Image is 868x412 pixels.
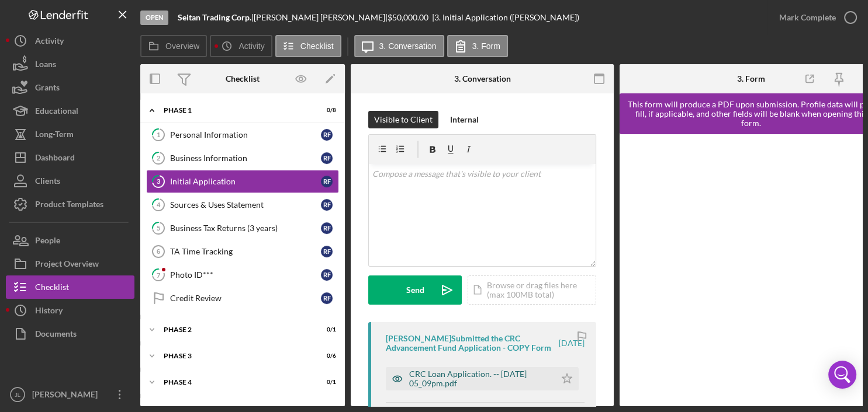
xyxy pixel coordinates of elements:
button: 3. Conversation [354,35,444,57]
div: R F [321,269,333,281]
div: R F [321,199,333,211]
div: Business Information [170,153,321,163]
div: Phase 2 [164,326,307,333]
tspan: 5 [157,224,160,232]
div: [PERSON_NAME] [PERSON_NAME] | [254,13,388,22]
div: Phase 5 [164,405,307,412]
div: [PERSON_NAME] [29,383,105,409]
div: Mark Complete [779,6,836,29]
a: 4Sources & Uses StatementRF [146,193,339,217]
button: Internal [444,111,485,128]
div: 0 / 1 [315,405,336,412]
div: [PERSON_NAME] Submitted the CRC Advancement Fund Application - COPY Form [386,334,557,352]
div: $50,000.00 [388,13,432,22]
div: Visible to Client [374,111,433,128]
div: Checklist [226,74,260,83]
div: 0 / 6 [315,352,336,359]
label: Overview [165,41,199,51]
div: Open Intercom Messenger [828,361,856,389]
tspan: 4 [157,201,161,208]
div: 0 / 1 [315,379,336,386]
button: History [6,299,134,322]
div: People [35,229,60,255]
label: 3. Conversation [379,41,437,51]
button: JL[PERSON_NAME] [6,383,134,406]
tspan: 1 [157,131,160,138]
button: 3. Form [447,35,508,57]
tspan: 6 [157,248,160,255]
button: Activity [210,35,272,57]
div: Phase 4 [164,379,307,386]
a: 6TA Time TrackingRF [146,240,339,263]
div: 0 / 1 [315,326,336,333]
label: 3. Form [472,41,500,51]
div: 3. Conversation [454,74,511,83]
a: 1Personal InformationRF [146,123,339,146]
div: R F [321,222,333,234]
time: 2025-04-23 21:10 [559,338,585,348]
label: Activity [238,41,264,51]
div: TA Time Tracking [170,247,321,256]
div: R F [321,292,333,304]
div: Initial Application [170,177,321,186]
button: Checklist [275,35,341,57]
a: 3Initial ApplicationRF [146,170,339,193]
text: JL [15,392,21,398]
div: Credit Review [170,294,321,303]
button: People [6,229,134,252]
div: Business Tax Returns (3 years) [170,224,321,233]
div: Phase 1 [164,107,307,114]
div: CRC Loan Application. -- [DATE] 05_09pm.pdf [409,369,549,388]
div: Open [140,11,168,25]
div: R F [321,176,333,187]
button: Project Overview [6,252,134,275]
div: R F [321,246,333,257]
div: Phase 3 [164,352,307,359]
button: Checklist [6,275,134,299]
tspan: 3 [157,177,160,185]
div: Personal Information [170,130,321,139]
div: 0 / 8 [315,107,336,114]
a: 2Business InformationRF [146,146,339,170]
div: Internal [450,111,479,128]
div: History [35,299,63,325]
button: Mark Complete [767,6,862,29]
label: Checklist [300,41,334,51]
div: R F [321,152,333,164]
b: Seitan Trading Corp. [178,12,251,22]
a: Credit ReviewRF [146,287,339,310]
button: Documents [6,322,134,345]
div: Send [406,275,424,305]
button: CRC Loan Application. -- [DATE] 05_09pm.pdf [386,367,579,390]
tspan: 7 [157,271,161,278]
div: R F [321,129,333,141]
button: Visible to Client [368,111,438,128]
div: | 3. Initial Application ([PERSON_NAME]) [432,13,579,22]
button: Send [368,275,462,305]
